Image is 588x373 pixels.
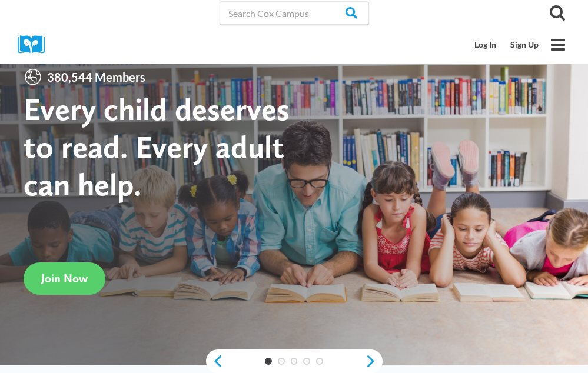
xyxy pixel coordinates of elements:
button: Open menu [546,32,570,57]
span: 380,544 Members [42,68,150,86]
nav: Secondary Mobile Navigation [467,34,546,56]
a: previous [206,354,224,368]
strong: Every child deserves to read. Every adult can help. [24,90,290,202]
input: Search Cox Campus [220,1,369,25]
span: Join Now [41,271,88,285]
a: Log In [467,34,503,56]
a: 2 [278,358,285,365]
a: 4 [303,358,310,365]
a: Sign Up [503,34,546,56]
a: Join Now [24,262,105,295]
a: next [365,354,383,368]
div: content slider buttons [206,349,383,373]
img: Cox Campus [18,35,53,54]
a: 3 [291,358,298,365]
a: 1 [265,358,272,365]
a: 5 [316,358,323,365]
